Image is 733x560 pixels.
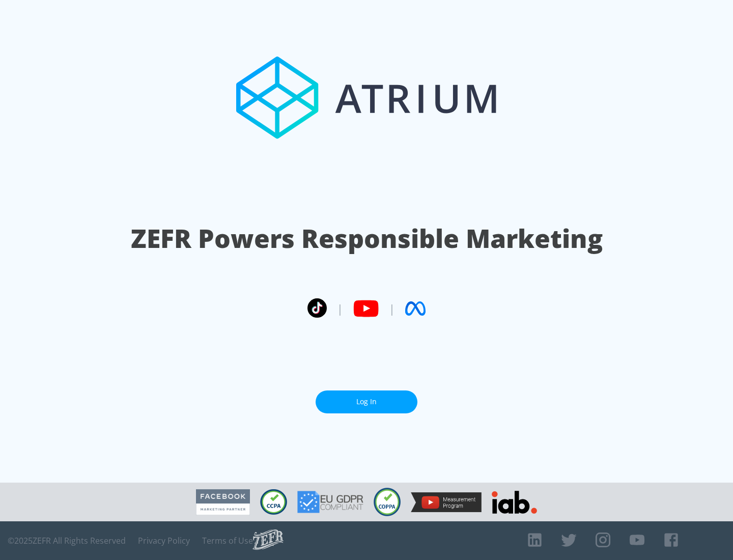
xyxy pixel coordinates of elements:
span: | [337,301,343,316]
img: YouTube Measurement Program [411,492,482,512]
img: CCPA Compliant [260,489,287,515]
h1: ZEFR Powers Responsible Marketing [131,221,603,256]
a: Terms of Use [202,536,253,546]
a: Log In [316,390,417,413]
span: © 2025 ZEFR All Rights Reserved [8,536,126,546]
a: Privacy Policy [138,536,190,546]
span: | [389,301,395,316]
img: IAB [492,491,537,514]
img: Facebook Marketing Partner [196,489,250,515]
img: GDPR Compliant [297,491,363,513]
img: COPPA Compliant [374,488,401,516]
